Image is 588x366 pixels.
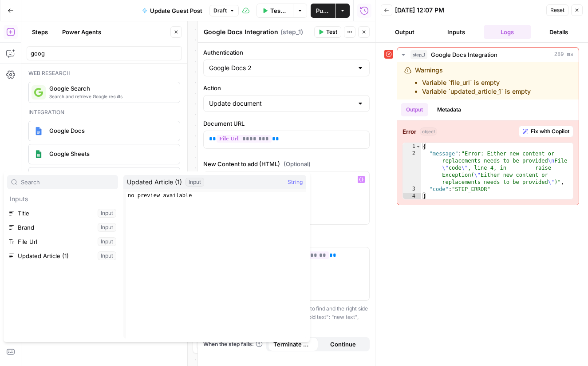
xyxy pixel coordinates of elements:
[49,149,173,158] span: Google Sheets
[34,127,43,135] img: Instagram%20post%20-%201%201.png
[209,64,353,72] input: Google Docs 2
[127,178,182,187] span: Updated Article (1)
[185,178,204,187] div: Input
[318,337,368,351] button: Continue
[314,26,341,38] button: Test
[403,150,421,186] div: 2
[49,126,173,135] span: Google Docs
[519,126,573,137] button: Fix with Copilot
[403,193,421,200] div: 4
[422,87,531,96] li: Variable `updated_article_1` is empty
[203,119,370,128] label: Document URL
[330,340,356,349] span: Continue
[203,159,370,168] label: New Content to add (HTML)
[31,49,178,58] input: Search steps
[550,6,564,14] span: Reset
[546,4,568,16] button: Reset
[137,4,208,18] button: Update Guest Post
[27,25,53,39] button: Steps
[420,127,437,135] span: object
[270,6,288,15] span: Test Data
[7,192,118,206] p: Inputs
[213,7,227,15] span: Draft
[21,178,114,187] input: Search
[288,178,303,187] span: String
[401,103,428,116] button: Output
[432,103,466,116] button: Metadata
[257,4,293,18] button: Test Data
[49,84,173,93] span: Google Search
[7,249,118,263] button: Select variable Updated Article (1)
[203,48,370,57] label: Authentication
[49,93,173,100] span: Search and retrieve Google results
[209,99,353,108] input: Update document
[432,25,480,39] button: Inputs
[209,5,239,16] button: Draft
[311,4,335,18] button: Publish
[280,28,303,36] span: ( step_1 )
[34,150,43,159] img: Group%201%201.png
[416,143,421,150] span: Toggle code folding, rows 1 through 4
[422,78,531,87] li: Variable `file_url` is empty
[7,206,118,220] button: Select variable Title
[431,50,497,59] span: Google Docs Integration
[554,51,573,59] span: 289 ms
[273,340,313,349] span: Terminate Workflow
[28,69,180,77] div: Web research
[397,62,579,205] div: 289 ms
[415,66,531,96] div: Warnings
[7,235,118,249] button: Select variable File Url
[57,25,107,39] button: Power Agents
[535,25,583,39] button: Details
[326,28,337,36] span: Test
[316,6,330,15] span: Publish
[284,159,311,168] span: (Optional)
[403,143,421,150] div: 1
[410,50,427,59] span: step_1
[403,127,416,136] strong: Error
[397,48,579,62] button: 289 ms
[381,25,429,39] button: Output
[484,25,532,39] button: Logs
[531,127,569,135] span: Fix with Copilot
[28,108,180,116] div: Integration
[204,28,278,36] textarea: Google Docs Integration
[7,220,118,235] button: Select variable Brand
[203,84,370,92] label: Action
[203,340,263,348] a: When the step fails:
[150,6,202,15] span: Update Guest Post
[403,186,421,193] div: 3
